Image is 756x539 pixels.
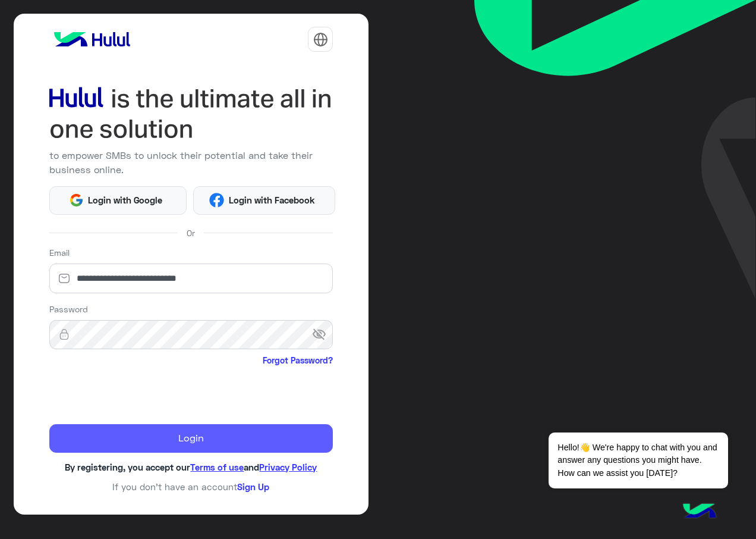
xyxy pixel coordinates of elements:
span: Or [187,227,195,239]
button: Login with Facebook [193,186,335,215]
img: hululLoginTitle_EN.svg [49,83,333,144]
label: Email [49,246,70,259]
img: lock [49,328,79,340]
img: hulul-logo.png [679,491,720,533]
span: By registering, you accept our [65,462,190,472]
a: Forgot Password? [263,354,333,366]
img: email [49,272,79,284]
h6: If you don’t have an account [49,481,333,492]
button: Login [49,424,333,453]
img: Facebook [209,193,224,208]
p: to empower SMBs to unlock their potential and take their business online. [49,148,333,177]
button: Login with Google [49,186,187,215]
span: Login with Google [84,193,167,207]
iframe: reCAPTCHA [49,369,230,415]
a: Terms of use [190,462,244,472]
img: tab [313,32,328,47]
a: Sign Up [237,481,269,492]
img: logo [49,27,135,51]
img: Google [69,193,84,208]
label: Password [49,303,88,315]
span: visibility_off [312,324,333,346]
span: Login with Facebook [224,193,319,207]
a: Privacy Policy [259,462,317,472]
span: Hello!👋 We're happy to chat with you and answer any questions you might have. How can we assist y... [549,433,727,488]
span: and [244,462,259,472]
